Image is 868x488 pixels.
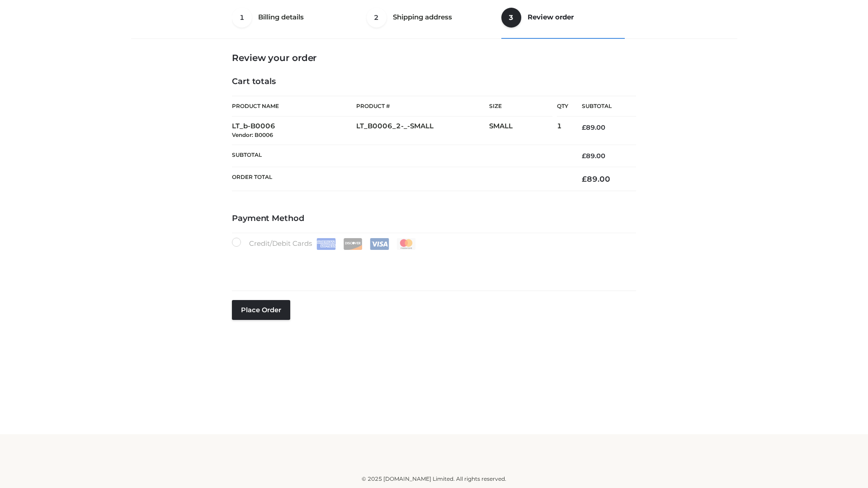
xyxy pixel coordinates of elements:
iframe: Secure payment input frame [230,248,634,281]
bdi: 89.00 [582,123,605,131]
bdi: 89.00 [582,174,610,183]
button: Place order [232,300,290,320]
td: SMALL [489,117,557,145]
th: Product # [356,96,489,117]
h4: Payment Method [232,214,636,224]
img: Mastercard [396,238,416,250]
th: Qty [557,96,568,117]
small: Vendor: B0006 [232,131,273,138]
img: Amex [316,238,336,250]
h4: Cart totals [232,77,636,87]
label: Credit/Debit Cards [232,238,417,250]
th: Order Total [232,167,568,191]
th: Subtotal [232,145,568,167]
bdi: 89.00 [582,152,605,160]
span: £ [582,123,586,131]
span: £ [582,152,586,160]
td: LT_B0006_2-_-SMALL [356,117,489,145]
td: LT_b-B0006 [232,117,356,145]
img: Visa [370,238,389,250]
th: Product Name [232,96,356,117]
th: Subtotal [568,96,636,117]
img: Discover [343,238,363,250]
td: 1 [557,117,568,145]
th: Size [489,96,552,117]
span: £ [582,174,587,183]
h3: Review your order [232,52,636,63]
div: © 2025 [DOMAIN_NAME] Limited. All rights reserved. [134,474,734,483]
